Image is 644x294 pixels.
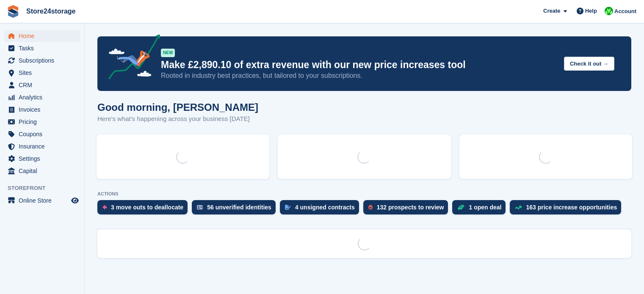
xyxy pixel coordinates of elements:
span: Sites [19,67,69,79]
img: stora-icon-8386f47178a22dfd0bd8f6a31ec36ba5ce8667c1dd55bd0f319d3a0aa187defe.svg [7,5,19,18]
a: menu [4,30,80,42]
img: price_increase_opportunities-93ffe204e8149a01c8c9dc8f82e8f89637d9d84a8eef4429ea346261dce0b2c0.svg [515,206,522,209]
img: price-adjustments-announcement-icon-8257ccfd72463d97f412b2fc003d46551f7dbcb40ab6d574587a9cd5c0d94... [101,34,160,82]
p: Make £2,890.10 of extra revenue with our new price increases tool [161,59,557,71]
button: Check it out → [564,57,614,71]
span: CRM [19,79,69,91]
div: NEW [161,49,175,57]
a: 56 unverified identities [192,200,280,219]
div: 3 move outs to deallocate [111,204,183,211]
span: Tasks [19,42,69,54]
span: Help [585,7,597,15]
span: Capital [19,165,69,177]
a: menu [4,195,80,206]
p: Here's what's happening across your business [DATE] [97,114,258,124]
div: 56 unverified identities [207,204,271,211]
span: Account [614,7,636,16]
div: 132 prospects to review [377,204,444,211]
a: menu [4,153,80,165]
a: 1 open deal [452,200,510,219]
img: verify_identity-adf6edd0f0f0b5bbfe63781bf79b02c33cf7c696d77639b501bdc392416b5a36.svg [197,205,203,210]
a: menu [4,55,80,66]
span: Subscriptions [19,55,69,66]
div: 1 open deal [469,204,501,211]
span: Create [543,7,560,15]
span: Online Store [19,195,69,206]
a: 163 price increase opportunities [510,200,625,219]
a: Preview store [70,195,80,206]
img: Tracy Harper [605,7,613,15]
span: Home [19,30,69,42]
a: menu [4,67,80,79]
span: Pricing [19,116,69,128]
a: 3 move outs to deallocate [97,200,192,219]
span: Analytics [19,91,69,103]
img: deal-1b604bf984904fb50ccaf53a9ad4b4a5d6e5aea283cecdc64d6e3604feb123c2.svg [457,204,464,210]
a: menu [4,79,80,91]
span: Insurance [19,140,69,152]
a: menu [4,91,80,103]
h1: Good morning, [PERSON_NAME] [97,102,258,113]
img: move_outs_to_deallocate_icon-f764333ba52eb49d3ac5e1228854f67142a1ed5810a6f6cc68b1a99e826820c5.svg [102,205,107,210]
a: menu [4,128,80,140]
img: prospect-51fa495bee0391a8d652442698ab0144808aea92771e9ea1ae160a38d050c398.svg [368,205,373,210]
div: 163 price increase opportunities [526,204,617,211]
img: contract_signature_icon-13c848040528278c33f63329250d36e43548de30e8caae1d1a13099fd9432cc5.svg [285,205,291,210]
a: Store24storage [23,4,79,18]
span: Settings [19,153,69,165]
a: menu [4,140,80,152]
a: menu [4,104,80,115]
span: Invoices [19,104,69,115]
div: 4 unsigned contracts [295,204,355,211]
a: menu [4,165,80,177]
p: Rooted in industry best practices, but tailored to your subscriptions. [161,71,557,80]
a: menu [4,116,80,128]
a: 4 unsigned contracts [280,200,363,219]
span: Storefront [8,184,84,192]
a: 132 prospects to review [363,200,453,219]
p: ACTIONS [97,191,631,197]
span: Coupons [19,128,69,140]
a: menu [4,42,80,54]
